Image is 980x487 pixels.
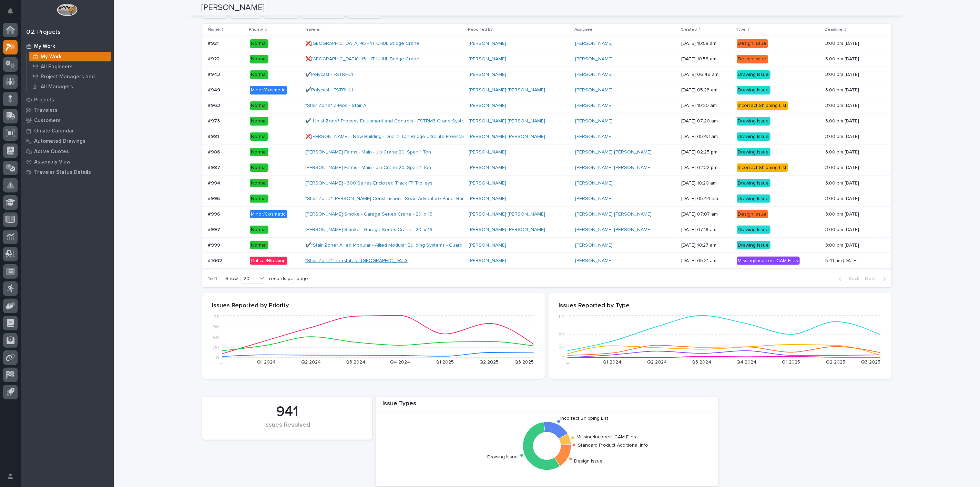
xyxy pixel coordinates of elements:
text: Q3 2024 [692,360,712,365]
a: Automated Drawings [21,136,114,146]
text: Q3 2025 [861,360,880,365]
tspan: 60 [559,332,565,337]
a: [PERSON_NAME] [PERSON_NAME] [575,149,652,155]
p: Issues Reported by Type [559,302,882,310]
a: [PERSON_NAME] Farms - Main - Jib Crane 20' Span 1 Ton [305,165,431,171]
p: Traveler Status Details [34,169,91,176]
div: Issue Types [376,400,718,411]
p: Show [225,276,238,282]
p: My Work [41,54,62,60]
p: Name [208,26,220,33]
p: Customers [34,118,61,124]
p: 3:00 pm [DATE] [825,226,860,233]
a: [PERSON_NAME] [469,180,507,186]
p: All Managers [41,84,73,90]
tr: #921#921 Normal❌[GEOGRAPHIC_DATA] 45 - 1T UHUL Bridge Crane [PERSON_NAME] [PERSON_NAME] [DATE] 10... [202,36,891,51]
p: [DATE] 10:58 am [681,56,731,62]
text: … [566,360,569,365]
tr: #963#963 Normal*Stair Zone* Z-Mod - Stair A [PERSON_NAME] [PERSON_NAME] [DATE] 10:20 amIncorrect ... [202,98,891,113]
text: Q1 2025 [782,360,800,365]
a: [PERSON_NAME] [575,134,613,140]
a: [PERSON_NAME] [575,87,613,93]
tr: #973#973 Normal✔️*Hoist Zone* Process Equipment and Controls - FSTRM3 Crane System [PERSON_NAME] ... [202,113,891,129]
a: [PERSON_NAME] [PERSON_NAME] [575,165,652,171]
p: [DATE] 10:20 am [681,103,731,109]
tr: #995#995 Normal*Stair Zone* [PERSON_NAME] Construction - Soar! Adventure Park - Ramp Guardrailing... [202,191,891,207]
p: #973 [208,117,221,124]
text: … [220,360,223,365]
div: Normal [250,148,268,157]
a: [PERSON_NAME] [469,103,507,109]
text: Q2 2025 [480,360,499,365]
a: My Work [21,41,114,51]
text: Q2 2024 [647,360,667,365]
div: Missing/Incorrect CAM Files [737,257,800,265]
a: [PERSON_NAME] [469,196,507,202]
p: [DATE] 05:43 am [681,134,731,140]
p: My Work [34,43,55,50]
a: Customers [21,115,114,126]
a: [PERSON_NAME] [575,41,613,47]
div: Drawing Issue [737,241,770,250]
p: 1 of 1 [202,270,223,287]
a: [PERSON_NAME] [575,72,613,78]
p: Reported By [468,26,493,33]
div: Drawing Issue [737,179,770,188]
a: *Stair Zone* Z-Mod - Stair A [305,103,366,109]
tr: #994#994 Normal[PERSON_NAME] - 300 Series Enclosed Track FP Trolleys [PERSON_NAME] [PERSON_NAME] ... [202,176,891,191]
p: [DATE] 07:20 am [681,118,731,124]
div: Design Issue [737,39,768,48]
p: [DATE] 05:44 am [681,196,731,202]
div: Normal [250,117,268,126]
p: 3:00 pm [DATE] [825,86,860,93]
p: Onsite Calendar [34,128,74,134]
p: [DATE] 07:07 am [681,211,731,217]
p: #981 [208,132,221,140]
a: [PERSON_NAME] [469,149,507,155]
tspan: 0 [562,356,565,360]
p: [DATE] 07:18 am [681,227,731,233]
tspan: 90 [213,325,219,330]
p: [DATE] 02:25 pm [681,149,731,155]
p: [DATE] 05:31 am [681,258,731,264]
tspan: 30 [559,344,565,349]
a: ❌[GEOGRAPHIC_DATA] 45 - 1T UHUL Bridge Crane [305,56,419,62]
a: [PERSON_NAME] [PERSON_NAME] [469,211,545,217]
img: Workspace Logo [57,3,77,16]
p: 3:00 pm [DATE] [825,241,860,248]
text: Standard Product Additional Info [578,443,648,448]
div: Drawing Issue [737,132,770,141]
div: Incorrect Shipping List [737,101,788,110]
tr: #1002#1002 Critical/Blocking*Stair Zone* Interstates - [GEOGRAPHIC_DATA] [PERSON_NAME] [PERSON_NA... [202,253,891,268]
p: 3:00 pm [DATE] [825,163,860,171]
span: Next [865,276,880,282]
a: Project Managers and Engineers [27,72,114,81]
div: Design Issue [737,210,768,219]
text: Q4 2024 [390,360,410,365]
p: #999 [208,241,222,248]
p: Projects [34,97,54,103]
div: Normal [250,70,268,79]
p: Project Managers and Engineers [41,74,109,80]
div: Drawing Issue [737,86,770,95]
p: Issues Reported by Priority [212,302,535,310]
p: Deadline [825,26,843,33]
p: [DATE] 10:58 am [681,41,731,47]
a: [PERSON_NAME] [PERSON_NAME] [469,118,545,124]
p: #994 [208,179,222,186]
tr: #999#999 Normal✔️*Stair Zone* Allied Modular - Allied Modular Building Systems - Guardrail 1 [PER... [202,237,891,253]
p: #921 [208,39,220,47]
div: Drawing Issue [737,117,770,126]
p: Priority [249,26,263,33]
tr: #943#943 Normal✔️Polycast - FSTRHL1 [PERSON_NAME] [PERSON_NAME] [DATE] 06:49 amDrawing Issue3:00 ... [202,67,891,82]
tspan: 110 [558,315,565,319]
a: [PERSON_NAME] [469,242,507,248]
div: Drawing Issue [737,148,770,157]
a: [PERSON_NAME] - 300 Series Enclosed Track FP Trolleys [305,180,432,186]
tspan: 0 [216,356,219,360]
div: Normal [250,101,268,110]
p: 3:00 pm [DATE] [825,179,860,186]
a: Projects [21,95,114,105]
p: 3:00 pm [DATE] [825,210,860,217]
a: [PERSON_NAME] [PERSON_NAME] [469,87,545,93]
